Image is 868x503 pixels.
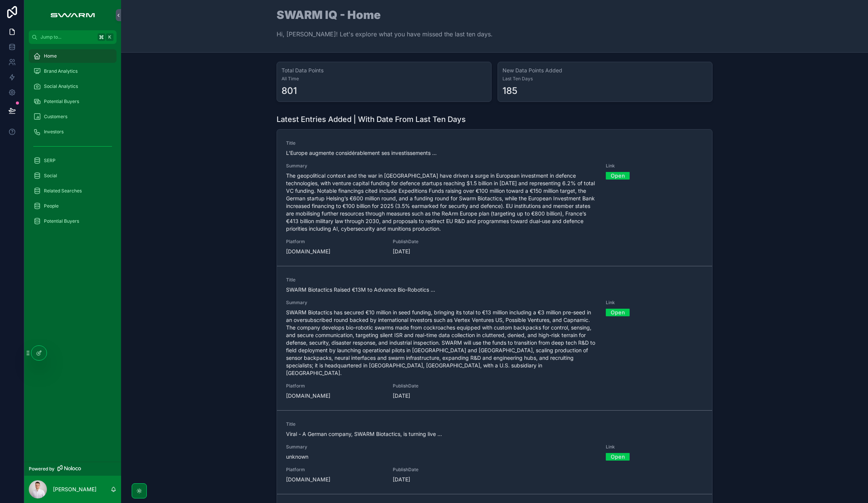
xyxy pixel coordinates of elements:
[44,188,82,194] span: Related Searches
[44,114,67,120] span: Customers
[286,430,703,438] span: Viral - A German company, SWARM Biotactics, is turning live ...
[286,248,384,255] span: [DOMAIN_NAME]
[29,95,117,108] a: Potential Buyers
[29,199,117,213] a: People
[47,9,98,21] img: App logo
[286,421,703,427] span: Title
[606,300,703,306] span: Link
[29,466,54,472] span: Powered by
[29,80,117,93] a: Social Analytics
[393,248,490,255] span: [DATE]
[24,462,121,476] a: Powered by
[44,218,79,224] span: Potential Buyers
[29,110,117,123] a: Customers
[24,44,121,238] div: scrollable content
[286,309,597,377] span: SWARM Biotactics has secured €10 million in seed funding, bringing its total to €13 million inclu...
[44,98,79,105] span: Potential Buyers
[29,49,117,63] a: Home
[606,163,703,169] span: Link
[107,34,113,40] span: K
[29,154,117,167] a: SERP
[277,30,493,39] p: Hi, [PERSON_NAME]! Let's explore what you have missed the last ten days.
[277,114,466,125] h1: Latest Entries Added | With Date From Last Ten Days
[286,239,384,245] span: Platform
[29,30,117,44] button: Jump to...K
[286,172,597,233] span: The geopolitical context and the war in [GEOGRAPHIC_DATA] have driven a surge in European investm...
[286,476,384,483] span: [DOMAIN_NAME]
[29,169,117,183] a: Social
[286,444,597,450] span: Summary
[29,214,117,228] a: Potential Buyers
[606,306,630,318] a: Open
[286,383,384,389] span: Platform
[502,76,708,82] span: Last Ten Days
[44,158,56,164] span: SERP
[286,453,597,461] span: unknown
[286,163,597,169] span: Summary
[286,149,703,157] span: L'Europe augmente considérablement ses investissements ...
[286,140,703,146] span: Title
[502,67,708,74] h3: New Data Points Added
[606,444,703,450] span: Link
[44,83,78,89] span: Social Analytics
[393,239,490,245] span: PublishDate
[29,64,117,78] a: Brand Analytics
[282,85,297,97] div: 801
[277,9,493,20] h1: SWARM IQ - Home
[286,300,597,306] span: Summary
[393,392,490,400] span: [DATE]
[277,411,712,494] a: TitleViral - A German company, SWARM Biotactics, is turning live ...SummaryunknownLinkOpenPlatfor...
[606,170,630,181] a: Open
[393,383,490,389] span: PublishDate
[393,467,490,473] span: PublishDate
[282,67,487,74] h3: Total Data Points
[393,476,490,483] span: [DATE]
[44,68,78,74] span: Brand Analytics
[44,173,57,179] span: Social
[44,53,57,59] span: Home
[286,286,703,294] span: SWARM Biotactics Raised €13M to Advance Bio-Robotics ...
[282,76,487,82] span: All Time
[29,184,117,198] a: Related Searches
[502,85,517,97] div: 185
[40,34,95,40] span: Jump to...
[286,277,703,283] span: Title
[277,266,712,411] a: TitleSWARM Biotactics Raised €13M to Advance Bio-Robotics ...SummarySWARM Biotactics has secured ...
[53,486,96,493] p: [PERSON_NAME]
[606,451,630,462] a: Open
[29,125,117,139] a: Investors
[44,203,59,209] span: People
[277,130,712,266] a: TitleL'Europe augmente considérablement ses investissements ...SummaryThe geopolitical context an...
[44,129,64,135] span: Investors
[286,467,384,473] span: Platform
[286,392,384,400] span: [DOMAIN_NAME]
